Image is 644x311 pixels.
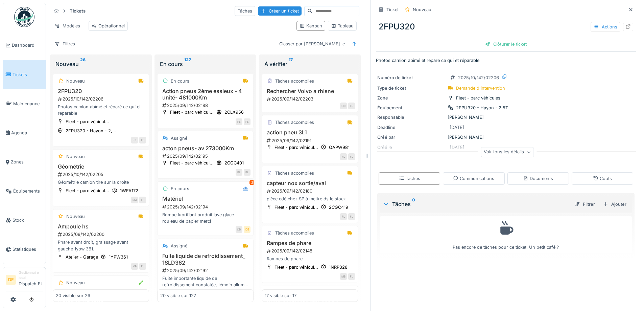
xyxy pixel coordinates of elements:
div: À vérifier [264,60,355,68]
div: Nouveau [66,213,85,220]
div: [PERSON_NAME] [377,114,635,120]
a: Agenda [3,118,46,147]
h3: acton pneus- av 273000Km [160,145,251,152]
div: 2025/09/142/02200 [57,231,146,238]
span: Maintenance [13,101,43,107]
a: Stock [3,206,46,235]
div: Rampes de phare [265,256,355,262]
div: Ticket [386,6,399,13]
a: Dashboard [3,31,46,60]
div: Fleet - parc véhicules [456,95,500,101]
div: Voir tous les détails [481,147,534,157]
h3: Matériel [160,196,251,202]
h3: capteur nox sortie/aval [265,180,355,186]
div: Tâches [235,6,255,16]
a: Tickets [3,60,46,89]
div: En cours [171,78,189,84]
div: Nouveau [66,153,85,160]
div: Zone [377,95,445,101]
div: Responsable [377,114,445,120]
sup: 26 [80,60,86,68]
h3: Géométrie [56,163,146,170]
div: Atelier - Garage [66,254,98,260]
div: FL [244,118,251,125]
div: FL [244,169,251,176]
sup: 127 [184,60,191,68]
div: Nouveau [413,6,431,13]
h3: Rampes de phare [265,240,355,246]
li: DE [6,275,16,285]
div: 2CGC401 [224,160,244,166]
div: En cours [160,60,251,68]
div: Géométrie camion tire sur la droite [56,179,146,185]
div: 2025/09/142/02192 [162,267,251,274]
div: Tâches accomplies [275,78,314,84]
strong: Tickets [67,8,88,14]
div: 2025/09/142/02188 [162,102,251,109]
div: Bombe lubrifiant produit lave glace rouleau de papier merci [160,212,251,224]
div: Tâches [383,200,569,208]
a: Statistiques [3,235,46,264]
a: Équipements [3,177,46,206]
div: MB [340,273,347,280]
div: Actions [591,22,620,32]
img: Badge_color-CXgf-gQk.svg [14,7,34,27]
div: Fleet - parc véhicul... [66,118,109,125]
div: Phare avant droit, graissage avant gauche 1ypw 361. [56,239,146,252]
span: Agenda [11,130,43,136]
div: VB [131,263,138,270]
div: FL [348,153,355,160]
div: FL [348,273,355,280]
div: FL [348,213,355,220]
div: Nouveau [55,60,146,68]
div: 2025/09/142/02180 [266,188,355,194]
div: Fleet - parc véhicul... [275,144,318,151]
div: Créer un ticket [258,6,302,16]
div: Coûts [593,175,612,182]
h3: Fuite liquide de refroidissement_ 1SLD362 [160,253,251,266]
div: Ajouter [600,200,629,209]
div: Gestionnaire local [19,270,43,281]
div: 2025/09/142/02148 [266,248,355,254]
div: CD [236,226,242,233]
h3: Ampoule hs [56,223,146,230]
div: En cours [171,185,189,192]
div: Documents [523,175,553,182]
div: 2025/10/142/02206 [458,74,499,81]
div: Numéro de ticket [377,74,445,81]
div: 2FPU320 [376,18,636,36]
span: Zones [11,159,43,165]
div: 2025/09/142/02195 [162,153,251,159]
div: FL [236,118,242,125]
div: pièce cdé chez SP à mettre ds le stock [265,196,355,202]
div: DE [244,226,251,233]
div: 2025/10/142/02205 [57,171,146,178]
div: Tâches [399,175,420,182]
div: Demande d'intervention [456,85,505,91]
div: Fleet - parc véhicul... [66,187,109,194]
div: FL [340,213,347,220]
div: Assigné [171,135,187,141]
div: FL [139,137,146,143]
div: Communications [453,175,494,182]
sup: 0 [412,200,415,208]
div: Fleet - parc véhicul... [170,109,214,115]
div: JS [131,137,138,143]
div: FL [340,153,347,160]
div: 2025/10/142/02206 [57,96,146,102]
div: 17 visible sur 17 [265,292,296,299]
span: Tickets [13,71,43,78]
h3: action pneu 3L1 [265,129,355,136]
div: Clôturer le ticket [482,40,529,49]
sup: 17 [289,60,293,68]
a: Zones [3,148,46,177]
div: Filtrer [572,200,598,209]
div: Opérationnel [92,23,125,29]
div: [DATE] [450,124,464,131]
div: 2 [249,180,255,185]
div: Créé par [377,134,445,140]
div: Fuite importante liquide de refroidissement constatée, témoin allumé sur le tdb [160,275,251,288]
div: 2CGC419 [329,204,348,210]
a: Maintenance [3,89,46,118]
p: Photos camion abîmé et réparé ce qui et réparable [376,57,636,64]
